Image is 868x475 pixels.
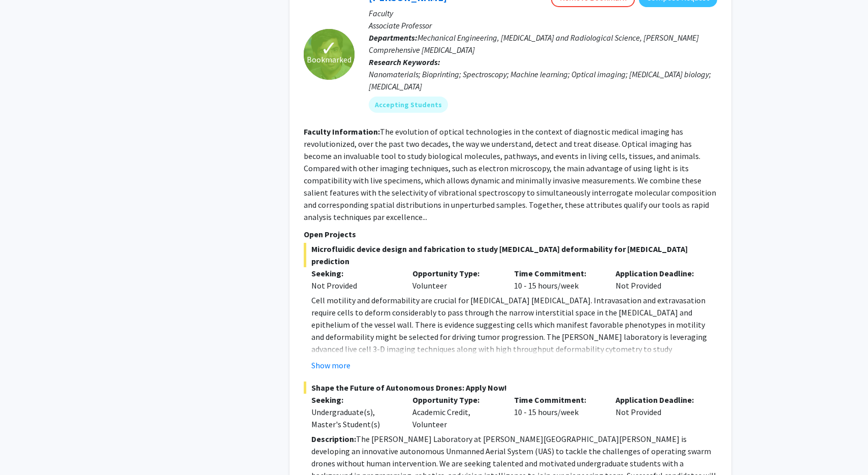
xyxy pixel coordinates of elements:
strong: Description: [311,434,356,444]
div: Academic Credit, Volunteer [405,394,506,430]
button: Show more [311,359,350,371]
div: Not Provided [311,279,398,292]
p: Opportunity Type: [412,267,499,279]
fg-read-more: The evolution of optical technologies in the context of diagnostic medical imaging has revolution... [304,126,716,222]
b: Research Keywords: [369,57,440,67]
p: Faculty [369,7,717,19]
p: Time Commitment: [514,394,600,406]
div: Volunteer [405,267,506,292]
p: Time Commitment: [514,267,600,279]
b: Faculty Information: [304,126,380,137]
mat-chip: Accepting Students [369,97,448,113]
b: Departments: [369,33,417,43]
div: Not Provided [608,394,710,430]
p: Application Deadline: [616,267,702,279]
p: Seeking: [311,267,398,279]
span: Mechanical Engineering, [MEDICAL_DATA] and Radiological Science, [PERSON_NAME] Comprehensive [MED... [369,33,699,55]
span: Microfluidic device design and fabrication to study [MEDICAL_DATA] deformability for [MEDICAL_DAT... [304,243,717,267]
p: Opportunity Type: [412,394,499,406]
div: Nanomaterials; Bioprinting; Spectroscopy; Machine learning; Optical imaging; [MEDICAL_DATA] biolo... [369,68,717,92]
p: Application Deadline: [616,394,702,406]
span: Shape the Future of Autonomous Drones: Apply Now! [304,382,717,394]
div: Not Provided [608,267,710,292]
div: Undergraduate(s), Master's Student(s) [311,406,398,430]
p: Associate Professor [369,19,717,31]
p: Seeking: [311,394,398,406]
p: Open Projects [304,228,717,240]
div: 10 - 15 hours/week [506,267,608,292]
div: 10 - 15 hours/week [506,394,608,430]
span: Bookmarked [307,53,351,66]
p: Cell motility and deformability are crucial for [MEDICAL_DATA] [MEDICAL_DATA]. Intravasation and ... [311,294,717,367]
span: ✓ [320,43,338,53]
iframe: Chat [8,429,43,467]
